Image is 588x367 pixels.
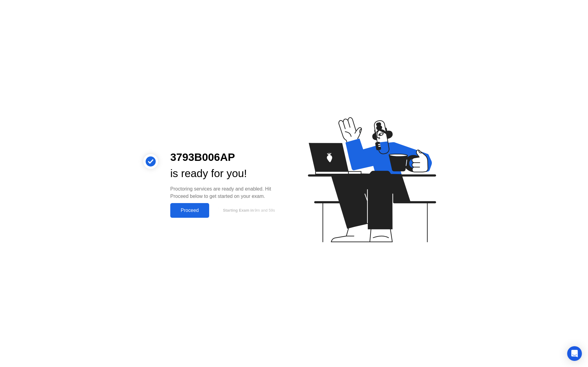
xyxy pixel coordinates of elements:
[170,165,284,182] div: is ready for you!
[170,185,284,200] div: Proctoring services are ready and enabled. Hit Proceed below to get started on your exam.
[212,205,284,216] button: Starting Exam in9m and 59s
[170,203,209,218] button: Proceed
[567,346,582,361] div: Open Intercom Messenger
[172,208,207,213] div: Proceed
[170,149,284,165] div: 3793B006AP
[254,208,275,213] span: 9m and 59s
